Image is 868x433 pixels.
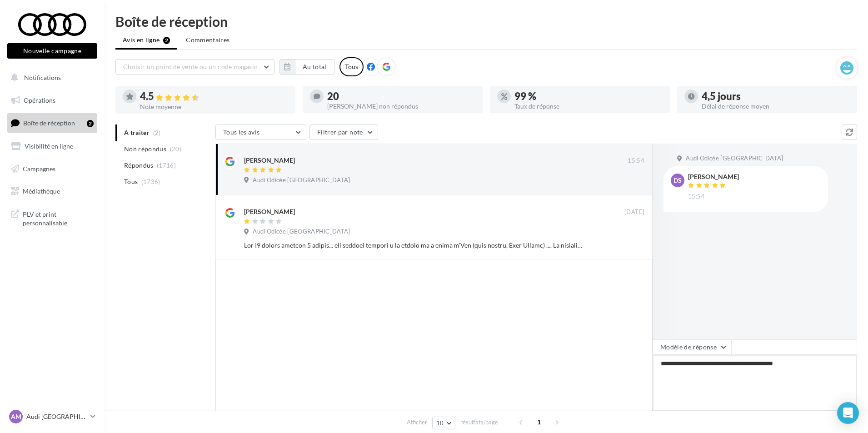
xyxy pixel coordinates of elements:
[123,63,258,70] span: Choisir un point de vente ou un code magasin
[327,103,475,109] div: [PERSON_NAME] non répondus
[628,157,644,165] span: 15:54
[244,207,295,216] div: [PERSON_NAME]
[157,162,176,169] span: (1716)
[673,176,682,185] span: DS
[295,59,334,75] button: Au total
[23,119,75,127] span: Boîte de réception
[170,145,181,153] span: (20)
[23,208,94,228] span: PLV et print personnalisable
[24,96,55,104] span: Opérations
[5,91,99,110] a: Opérations
[532,415,546,429] span: 1
[5,204,99,231] a: PLV et print personnalisable
[702,103,850,109] div: Délai de réponse moyen
[7,43,97,59] button: Nouvelle campagne
[87,120,94,127] div: 2
[279,59,334,75] button: Au total
[309,124,378,140] button: Filtrer par note
[327,91,475,101] div: 20
[7,408,97,425] a: AM Audi [GEOGRAPHIC_DATA]
[407,418,427,427] span: Afficher
[23,187,60,195] span: Médiathèque
[253,228,350,236] span: Audi Odicée [GEOGRAPHIC_DATA]
[432,417,455,429] button: 10
[460,418,498,427] span: résultats/page
[124,161,154,170] span: Répondus
[5,182,99,201] a: Médiathèque
[115,15,857,28] div: Boîte de réception
[186,35,229,45] span: Commentaires
[244,241,585,250] div: Lor I9 dolors ametcon 5 adipis... eli seddoei tempori u la etdolo ma a enima m'Ven (quis nostru, ...
[339,57,364,76] div: Tous
[115,59,274,75] button: Choisir un point de vente ou un code magasin
[686,154,783,163] span: Audi Odicée [GEOGRAPHIC_DATA]
[244,156,295,165] div: [PERSON_NAME]
[514,91,663,101] div: 99 %
[514,103,663,109] div: Taux de réponse
[26,412,87,421] p: Audi [GEOGRAPHIC_DATA]
[23,164,55,172] span: Campagnes
[215,124,306,140] button: Tous les avis
[837,402,859,424] div: Open Intercom Messenger
[223,128,260,136] span: Tous les avis
[436,419,444,427] span: 10
[25,142,73,150] span: Visibilité en ligne
[141,178,160,185] span: (1736)
[24,74,61,81] span: Notifications
[5,137,99,156] a: Visibilité en ligne
[653,339,732,355] button: Modèle de réponse
[5,113,99,133] a: Boîte de réception2
[140,104,288,110] div: Note moyenne
[624,208,644,216] span: [DATE]
[5,159,99,179] a: Campagnes
[124,177,138,186] span: Tous
[124,144,166,154] span: Non répondus
[688,174,739,180] div: [PERSON_NAME]
[688,193,705,201] span: 15:54
[5,68,95,87] button: Notifications
[702,91,850,101] div: 4,5 jours
[11,412,21,421] span: AM
[140,91,288,102] div: 4.5
[253,176,350,184] span: Audi Odicée [GEOGRAPHIC_DATA]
